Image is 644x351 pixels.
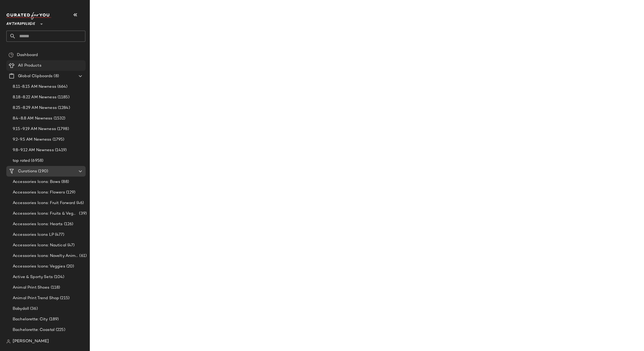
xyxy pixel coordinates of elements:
[13,221,63,227] span: Accessories Icons: Hearts
[66,242,75,248] span: (47)
[53,274,64,280] span: (104)
[17,52,38,58] span: Dashboard
[13,274,53,280] span: Active & Sporty Sets
[54,147,67,153] span: (1419)
[50,285,60,291] span: (118)
[78,253,87,259] span: (61)
[13,316,48,322] span: Bachelorette: City
[30,158,43,164] span: (6958)
[13,179,60,185] span: Accessories Icons: Bows
[13,190,65,196] span: Accessories Icons: Flowers
[18,73,53,79] span: Global Clipboards
[13,285,50,291] span: Animal Print Shoes
[52,137,64,143] span: (1795)
[6,339,11,344] img: svg%3e
[13,264,65,270] span: Accessories Icons: Veggies
[13,105,57,111] span: 8.25-8.29 AM Newness
[59,295,70,301] span: (215)
[13,242,66,248] span: Accessories Icons: Nautical
[63,221,73,227] span: (126)
[57,94,70,100] span: (1185)
[13,327,55,333] span: Bachelorette: Coastal
[75,200,84,206] span: (46)
[57,105,70,111] span: (1284)
[53,116,66,122] span: (1532)
[18,63,41,69] span: All Products
[13,126,56,132] span: 9.15-9.19 AM Newness
[65,264,74,270] span: (20)
[8,52,14,58] img: svg%3e
[13,94,57,100] span: 8.18-8.22 AM Newness
[13,306,29,312] span: Babydoll
[54,232,64,238] span: (477)
[56,126,69,132] span: (1798)
[55,327,65,333] span: (225)
[13,338,49,345] span: [PERSON_NAME]
[13,295,59,301] span: Animal Print Trend Shop
[56,84,68,90] span: (664)
[6,12,51,20] img: cfy_white_logo.C9jOOHJF.svg
[18,168,37,174] span: Curations
[13,211,78,217] span: Accessories Icons: Fruits & Veggies
[13,84,56,90] span: 8.11-8.15 AM Newness
[13,232,54,238] span: Accessories Icons LP
[78,211,87,217] span: (39)
[13,200,75,206] span: Accessories Icons: Fruit Forward
[13,116,53,122] span: 8.4-8.8 AM Newness
[13,137,52,143] span: 9.2-9.5 AM Newness
[29,306,38,312] span: (36)
[13,253,78,259] span: Accessories Icons: Novelty Animal
[53,73,59,79] span: (8)
[60,179,69,185] span: (88)
[65,190,76,196] span: (129)
[13,147,54,153] span: 9.8-9.12 AM Newness
[6,18,35,27] span: Anthropologie
[48,316,59,322] span: (189)
[37,168,48,174] span: (190)
[13,158,30,164] span: top rated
